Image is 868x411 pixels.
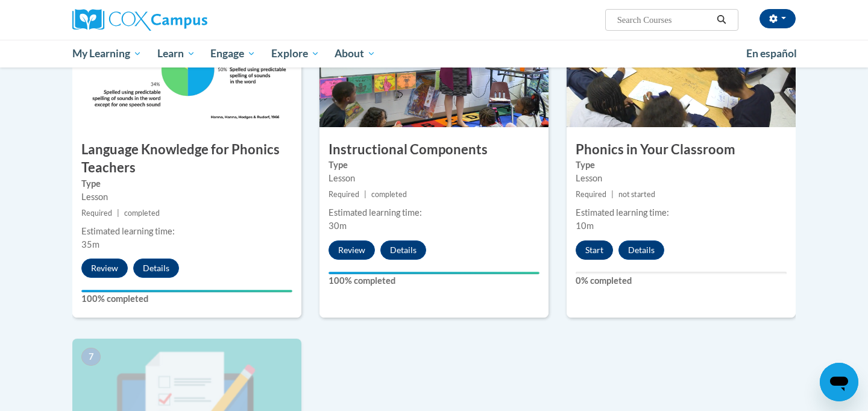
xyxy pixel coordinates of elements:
button: Details [618,240,664,260]
label: 0% completed [576,274,787,287]
h3: Phonics in Your Classroom [567,140,796,159]
span: completed [124,209,160,218]
span: 30m [329,221,347,231]
div: Your progress [81,290,292,292]
span: Learn [157,46,195,61]
button: Search [712,13,731,27]
button: Review [329,240,375,260]
a: Explore [263,40,327,67]
iframe: Button to launch messaging window [820,363,858,401]
span: 35m [81,239,99,249]
div: Estimated learning time: [576,206,787,219]
div: Your progress [329,272,539,274]
button: Review [81,259,128,278]
label: Type [576,158,787,172]
span: My Learning [72,46,142,61]
button: Account Settings [759,9,796,28]
input: Search Courses [616,13,712,27]
button: Start [576,240,613,260]
span: 7 [81,348,101,366]
span: | [117,209,119,218]
div: Lesson [576,172,787,185]
h3: Instructional Components [319,140,549,159]
a: Cox Campus [72,9,301,31]
span: not started [618,190,655,199]
div: Estimated learning time: [81,225,292,238]
span: Explore [271,46,319,61]
label: 100% completed [329,274,539,287]
label: Type [329,158,539,172]
img: Cox Campus [72,9,207,31]
button: Details [380,240,426,260]
h3: Language Knowledge for Phonics Teachers [72,140,301,178]
span: 10m [576,221,594,231]
a: Engage [203,40,263,67]
button: Details [133,259,179,278]
span: Required [576,190,606,199]
span: completed [371,190,407,199]
a: My Learning [64,40,149,67]
label: Type [81,177,292,190]
div: Lesson [81,190,292,204]
span: Required [81,209,112,218]
a: Learn [149,40,203,67]
a: En español [738,41,805,66]
span: About [335,46,376,61]
span: En español [746,47,797,60]
span: Required [329,190,359,199]
div: Lesson [329,172,539,185]
span: | [364,190,366,199]
a: About [327,40,384,67]
div: Estimated learning time: [329,206,539,219]
label: 100% completed [81,292,292,306]
span: | [611,190,614,199]
div: Main menu [54,40,814,67]
span: Engage [210,46,256,61]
